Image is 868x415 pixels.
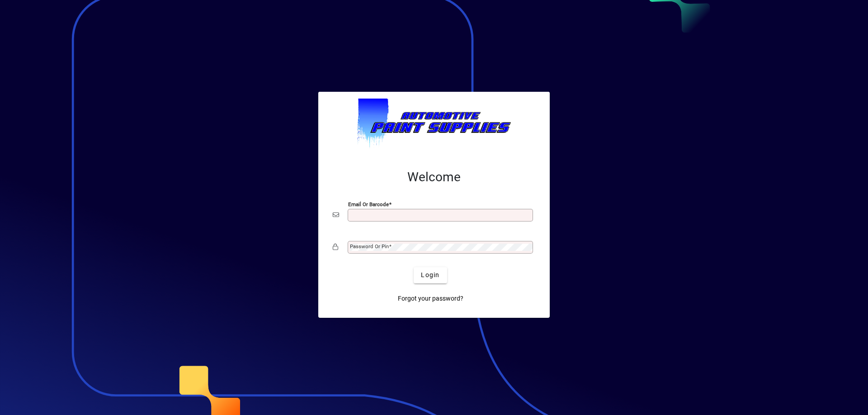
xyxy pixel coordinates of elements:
a: Forgot your password? [394,291,467,307]
mat-label: Email or Barcode [348,201,389,207]
h2: Welcome [333,170,535,185]
button: Login [414,267,447,283]
span: Login [421,270,439,280]
mat-label: Password or Pin [350,243,389,250]
span: Forgot your password? [398,294,463,303]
